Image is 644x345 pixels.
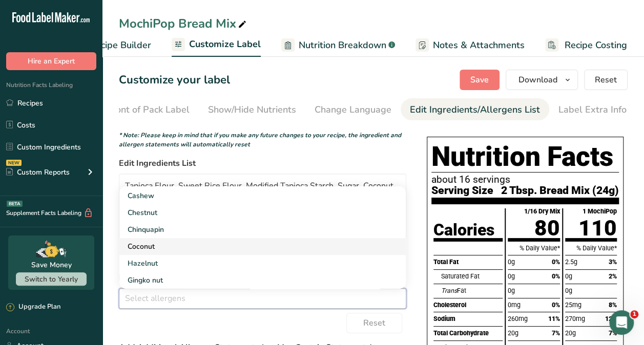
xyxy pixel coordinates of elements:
[578,215,617,241] span: 110
[119,131,401,148] i: * Note: Please keep in mind that if you make any future changes to your recipe, the ingredient an...
[433,312,503,326] div: Sodium
[609,272,617,280] span: 2%
[552,258,560,266] span: 0%
[119,187,406,204] a: Cashew
[299,38,386,52] span: Nutrition Breakdown
[363,317,385,329] span: Reset
[552,301,560,309] span: 0%
[565,241,617,255] div: % Daily Value*
[433,326,503,340] div: Total Carbohydrate
[508,241,559,255] div: % Daily Value*
[552,329,560,337] span: 7%
[441,287,456,294] i: Trans
[433,298,503,312] div: Cholesterol
[6,52,96,70] button: Hire an Expert
[119,272,406,284] label: Edit Allergens
[25,274,78,284] span: Switch to Yearly
[410,103,540,117] div: Edit Ingredients/Allergens List
[508,301,521,309] span: 0mg
[565,38,627,52] span: Recipe Costing
[346,313,402,333] button: Reset
[433,38,525,52] span: Notes & Attachments
[565,329,576,337] span: 20g
[565,301,581,309] span: 25mg
[508,329,518,337] span: 20g
[518,74,557,86] span: Download
[119,272,406,289] a: Gingko nut
[416,34,525,57] a: Notes & Attachments
[609,301,617,309] span: 8%
[119,204,406,221] a: Chestnut
[609,310,634,335] iframe: Intercom live chat
[508,272,515,280] span: 0g
[315,103,391,117] div: Change Language
[552,272,560,280] span: 0%
[433,255,503,269] div: Total Fat
[630,310,638,318] span: 1
[70,34,151,57] a: Recipe Builder
[172,33,261,57] a: Customize Label
[90,38,151,52] span: Recipe Builder
[605,315,617,322] span: 12%
[583,208,617,215] div: 1 MochiPop
[107,103,190,117] div: Front of Pack Label
[6,160,22,166] div: NEW
[558,103,627,117] div: Label Extra Info
[119,72,230,89] h1: Customize your label
[441,269,503,284] div: Saturated Fat
[584,70,628,90] button: Reset
[119,157,406,169] label: Edit Ingredients List
[565,315,585,322] span: 270mg
[441,284,503,298] div: Fat
[119,290,406,306] input: Select allergens
[565,258,577,266] span: 2.5g
[119,255,406,272] a: Hazelnut
[119,238,406,255] a: Coconut
[16,272,87,286] button: Switch to Yearly
[508,315,528,322] span: 260mg
[508,287,515,294] span: 0g
[431,185,493,196] span: Serving Size
[119,221,406,238] a: Chinquapin
[508,258,515,266] span: 0g
[545,34,627,57] a: Recipe Costing
[595,74,617,86] span: Reset
[208,103,296,117] div: Show/Hide Nutrients
[470,74,489,86] span: Save
[7,201,23,207] div: BETA
[565,287,572,294] span: 0g
[524,208,560,215] div: 1/16 Dry Mix
[548,315,560,322] span: 11%
[189,37,261,51] span: Customize Label
[460,70,500,90] button: Save
[6,302,60,312] div: Upgrade Plan
[6,167,70,178] div: Custom Reports
[31,260,72,270] div: Save Money
[506,70,578,90] button: Download
[609,258,617,266] span: 3%
[431,175,619,185] p: about 16 servings
[281,34,395,57] a: Nutrition Breakdown
[501,185,619,196] span: 2 Tbsp. Bread Mix (24g)
[431,141,619,172] h1: Nutrition Facts
[119,14,248,33] div: MochiPop Bread Mix
[433,222,494,238] div: Calories
[565,272,572,280] span: 0g
[534,215,560,241] span: 80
